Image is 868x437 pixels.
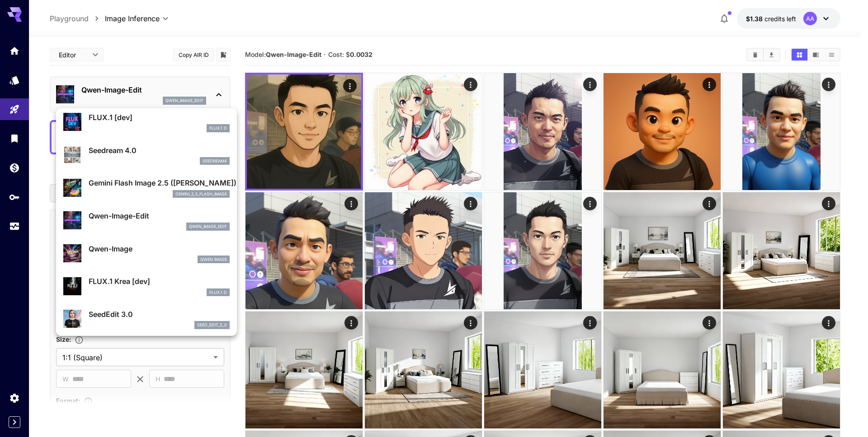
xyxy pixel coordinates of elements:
p: Qwen Image [200,256,227,263]
p: FLUX.1 Krea [dev] [89,276,230,287]
div: FLUX.1 [dev]FLUX.1 D [63,108,230,136]
div: SeedEdit 3.0seed_edit_3_0 [63,305,230,333]
p: FLUX.1 D [209,125,227,131]
p: SeedEdit 3.0 [89,309,230,320]
div: Seedream 4.0seedream4 [63,141,230,169]
p: Qwen-Image-Edit [89,210,230,221]
div: Qwen-ImageQwen Image [63,240,230,267]
p: Qwen-Image [89,243,230,254]
div: FLUX.1 Krea [dev]FLUX.1 D [63,272,230,300]
p: Seedream 4.0 [89,145,230,156]
p: FLUX.1 D [209,289,227,296]
p: seed_edit_3_0 [197,322,227,328]
p: gemini_2_5_flash_image [175,191,227,197]
div: Gemini Flash Image 2.5 ([PERSON_NAME])gemini_2_5_flash_image [63,174,230,201]
p: FLUX.1 [dev] [89,112,230,123]
p: Gemini Flash Image 2.5 ([PERSON_NAME]) [89,177,230,188]
p: qwen_image_edit [189,223,227,230]
div: Qwen-Image-Editqwen_image_edit [63,207,230,234]
p: seedream4 [203,158,227,164]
